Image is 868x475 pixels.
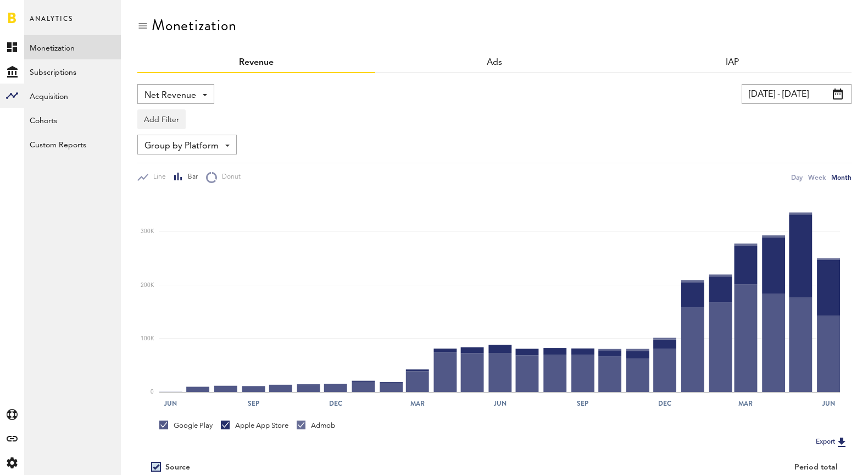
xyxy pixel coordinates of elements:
[791,172,803,183] div: Day
[410,399,425,408] text: Mar
[221,421,288,430] div: Apple App Store
[248,399,259,408] text: Sep
[738,399,753,408] text: Mar
[493,399,507,408] text: Jun
[239,58,274,67] a: Revenue
[141,229,154,235] text: 300K
[152,16,237,34] div: Monetization
[164,399,177,408] text: Jun
[508,463,838,472] div: Period total
[297,421,335,430] div: Admob
[24,132,121,156] a: Custom Reports
[24,84,121,108] a: Acquisition
[141,336,154,341] text: 100K
[577,399,588,408] text: Sep
[30,12,73,35] span: Analytics
[144,86,196,105] span: Net Revenue
[217,173,241,182] span: Donut
[24,59,121,84] a: Subscriptions
[159,421,213,430] div: Google Play
[141,283,154,288] text: 200K
[813,435,852,449] button: Export
[831,172,852,183] div: Month
[329,399,342,408] text: Dec
[183,173,198,182] span: Bar
[144,137,219,156] span: Group by Platform
[658,399,671,408] text: Dec
[822,399,835,408] text: Jun
[165,463,190,472] div: Source
[808,172,826,183] div: Week
[24,35,121,59] a: Monetization
[726,58,739,67] a: IAP
[24,108,121,132] a: Cohorts
[835,435,848,449] img: Export
[487,58,502,67] a: Ads
[148,173,166,182] span: Line
[137,109,186,129] button: Add Filter
[151,389,154,395] text: 0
